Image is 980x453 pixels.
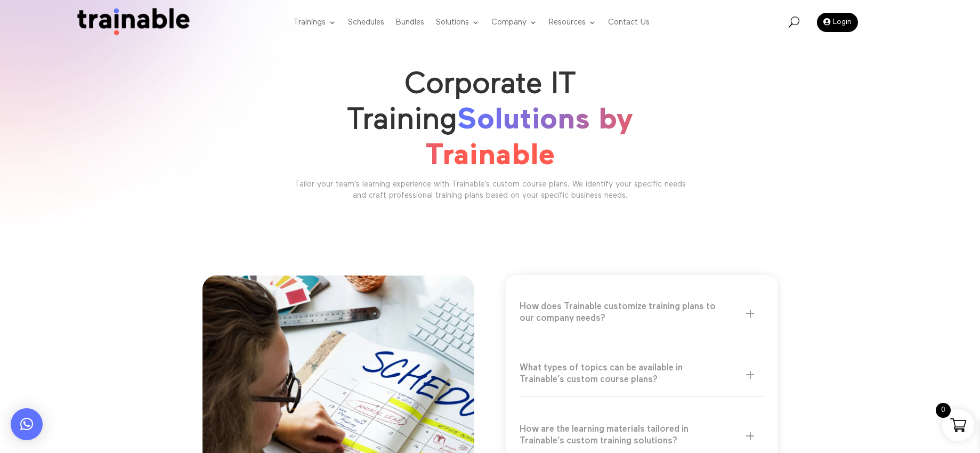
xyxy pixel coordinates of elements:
a: Login [817,13,858,32]
div: Tailor your team’s learning experience with Trainable’s custom course plans. We identify your spe... [290,179,691,201]
h5: How does Trainable customize training plans to our company needs? [520,301,754,325]
a: Company [491,2,537,44]
h5: What types of topics can be available in Trainable’s custom course plans? [520,362,754,386]
a: Resources [549,2,596,44]
a: Contact Us [608,2,650,44]
h1: Corporate IT Training [290,67,690,180]
a: Trainings [294,2,336,44]
h5: How are the learning materials tailored in Trainable’s custom training solutions? [520,424,754,447]
a: Schedules [348,2,384,44]
span: 0 [936,403,951,418]
a: Bundles [396,2,424,44]
a: Solutions [436,2,480,44]
span: Solutions by Trainable [425,106,633,171]
span: U [789,17,799,27]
